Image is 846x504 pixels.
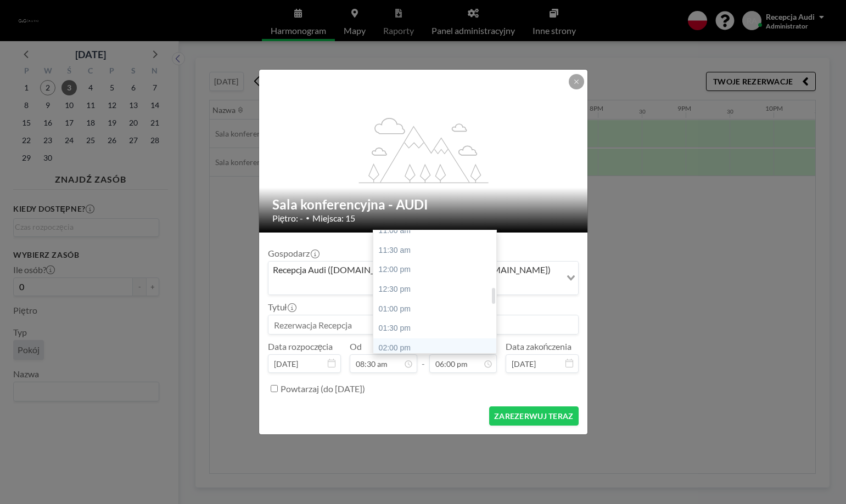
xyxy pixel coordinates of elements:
div: Search for option [268,262,578,295]
span: • [306,214,310,222]
h2: Sala konferencyjna - AUDI [272,196,575,213]
span: Recepcja Audi ([DOMAIN_NAME][EMAIL_ADDRESS][DOMAIN_NAME]) [271,264,553,276]
button: ZAREZERWUJ TERAZ [489,406,578,426]
div: 12:30 pm [373,280,502,299]
label: Data rozpoczęcia [268,341,333,352]
span: Miejsca: 15 [312,213,355,224]
label: Data zakończenia [506,341,572,352]
label: Od [350,341,362,352]
label: Powtarzaj (do [DATE]) [281,383,365,394]
div: 02:00 pm [373,338,502,358]
label: Tytuł [268,302,296,313]
div: 11:30 am [373,241,502,261]
div: 11:00 am [373,221,502,241]
g: flex-grow: 1.2; [358,117,488,183]
div: 12:00 pm [373,260,502,280]
input: Search for option [270,278,560,292]
div: 01:30 pm [373,319,502,338]
span: Piętro: - [272,213,304,224]
input: Rezerwacja Recepcja [268,315,578,334]
div: 01:00 pm [373,299,502,319]
span: - [422,345,425,369]
label: Gospodarz [268,248,318,259]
